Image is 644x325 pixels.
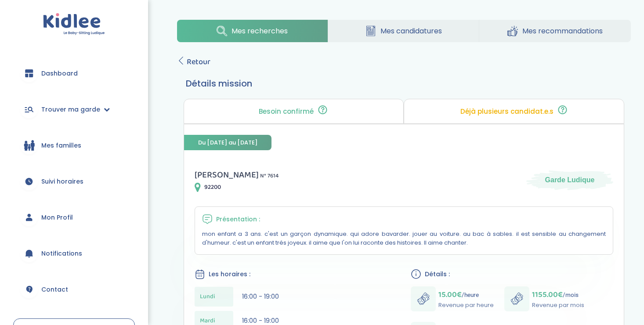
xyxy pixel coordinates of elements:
[532,301,584,310] p: Revenue par mois
[41,105,100,114] span: Trouver ma garde
[177,20,328,42] a: Mes recherches
[438,289,462,301] span: 15.00€
[460,108,554,115] p: Déjà plusieurs candidat.e.s
[41,249,82,258] span: Notifications
[200,292,215,301] span: Lundi
[13,274,135,305] a: Contact
[184,135,271,150] span: Du [DATE] au [DATE]
[13,202,135,233] a: Mon Profil
[43,13,105,36] img: logo.svg
[479,20,630,42] a: Mes recommandations
[328,20,479,42] a: Mes candidatures
[259,108,314,115] p: Besoin confirmé
[232,25,288,36] span: Mes recherches
[380,25,442,36] span: Mes candidatures
[425,270,450,279] span: Détails :
[41,213,73,222] span: Mon Profil
[13,94,135,125] a: Trouver ma garde
[187,56,210,68] span: Retour
[438,289,494,301] p: /heure
[13,58,135,89] a: Dashboard
[41,141,81,150] span: Mes familles
[242,316,279,325] span: 16:00 - 19:00
[41,177,83,186] span: Suivi horaires
[216,215,260,224] span: Présentation :
[522,25,603,36] span: Mes recommandations
[532,289,563,301] span: 1155.00€
[13,130,135,161] a: Mes familles
[532,289,584,301] p: /mois
[41,69,78,78] span: Dashboard
[177,56,210,68] a: Retour
[204,183,221,192] span: 92200
[260,171,279,181] span: N° 7614
[242,292,279,301] span: 16:00 - 19:00
[209,270,250,279] span: Les horaires :
[13,166,135,197] a: Suivi horaires
[195,168,259,182] span: [PERSON_NAME]
[438,301,494,310] p: Revenue par heure
[545,175,595,185] span: Garde Ludique
[41,285,68,294] span: Contact
[202,230,606,247] p: mon enfant a 3 ans. c'est un garçon dynamique. qui adore bavarder. jouer au voiture. au bac à sab...
[13,238,135,269] a: Notifications
[186,77,622,90] h3: Détails mission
